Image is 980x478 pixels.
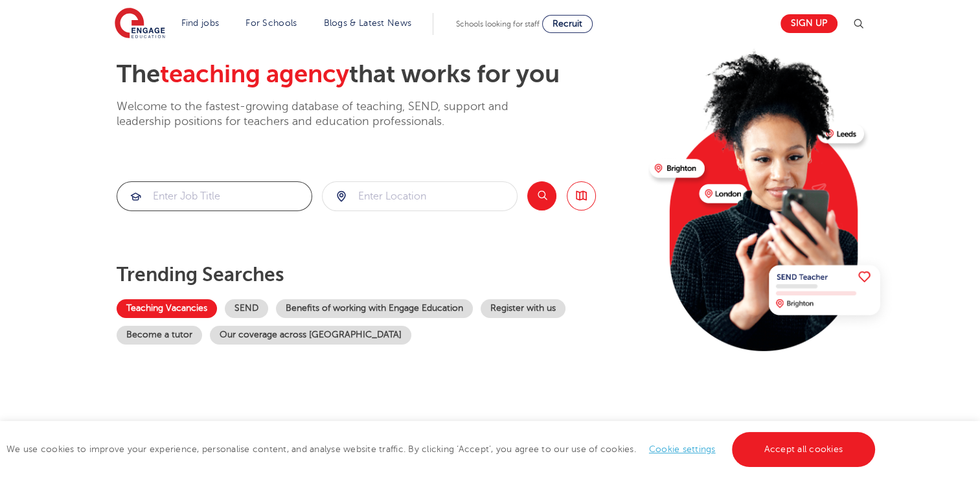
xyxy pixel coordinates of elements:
[527,181,556,211] button: Search
[117,181,312,211] div: Submit
[542,15,593,33] a: Recruit
[210,326,411,345] a: Our coverage across [GEOGRAPHIC_DATA]
[225,299,268,318] a: SEND
[115,8,165,40] img: Engage Education
[276,299,473,318] a: Benefits of working with Engage Education
[117,60,639,89] h2: The that works for you
[732,432,876,467] a: Accept all cookies
[323,182,517,211] input: Submit
[481,299,565,318] a: Register with us
[245,18,297,28] a: For Schools
[160,60,349,88] span: teaching agency
[456,19,540,28] span: Schools looking for staff
[553,19,582,28] span: Recruit
[181,18,220,28] a: Find jobs
[781,14,838,33] a: Sign up
[6,444,878,454] span: We use cookies to improve your experience, personalise content, and analyse website traffic. By c...
[117,182,312,211] input: Submit
[117,99,544,130] p: Welcome to the fastest-growing database of teaching, SEND, support and leadership positions for t...
[649,444,716,454] a: Cookie settings
[117,263,639,286] p: Trending searches
[324,18,412,28] a: Blogs & Latest News
[117,326,202,345] a: Become a tutor
[117,299,217,318] a: Teaching Vacancies
[322,181,518,211] div: Submit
